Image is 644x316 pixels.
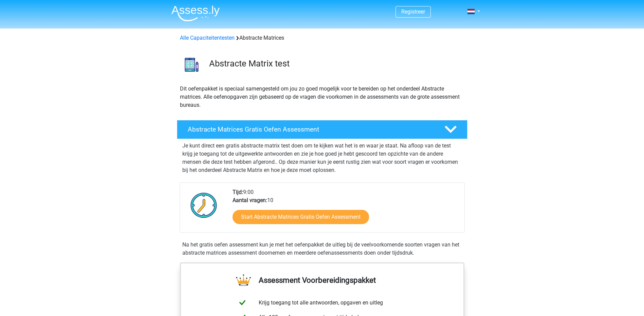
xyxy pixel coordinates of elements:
div: Na het gratis oefen assessment kun je met het oefenpakket de uitleg bij de veelvoorkomende soorte... [180,241,465,257]
img: Klok [187,188,221,222]
b: Aantal vragen: [233,197,267,203]
p: Dit oefenpakket is speciaal samengesteld om jou zo goed mogelijk voor te bereiden op het onderdee... [180,85,464,109]
a: Abstracte Matrices Gratis Oefen Assessment [174,120,470,139]
div: 9:00 10 [227,188,464,232]
div: Abstracte Matrices [177,34,467,42]
a: Start Abstracte Matrices Gratis Oefen Assessment [233,210,369,224]
img: Assessly [171,5,220,21]
a: Registreer [401,8,425,15]
a: Alle Capaciteitentesten [180,35,235,41]
h4: Abstracte Matrices Gratis Oefen Assessment [188,125,434,133]
b: Tijd: [233,189,243,195]
h3: Abstracte Matrix test [209,58,462,69]
p: Je kunt direct een gratis abstracte matrix test doen om te kijken wat het is en waar je staat. Na... [182,142,462,174]
img: abstracte matrices [177,50,206,79]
